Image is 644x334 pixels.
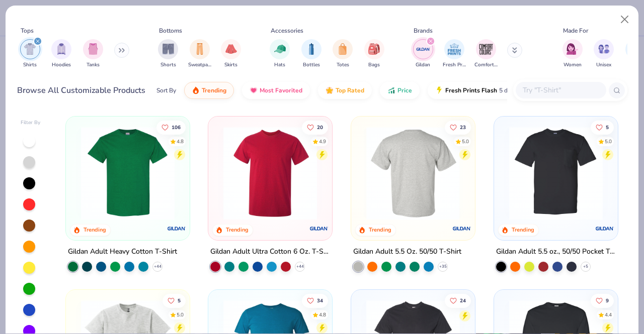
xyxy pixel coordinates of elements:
[270,39,290,69] button: filter button
[52,61,71,69] span: Hoodies
[210,246,330,258] div: Gildan Adult Ultra Cotton 6 Oz. T-Shirt
[17,84,145,96] div: Browse All Customizable Products
[188,39,211,69] div: filter for Sweatpants
[224,61,237,69] span: Skirts
[413,39,433,69] div: filter for Gildan
[24,43,36,55] img: Shirts Image
[83,39,103,69] div: filter for Tanks
[302,293,329,307] button: Like
[225,43,237,55] img: Skirts Image
[591,293,614,307] button: Like
[443,39,466,69] button: filter button
[319,138,327,145] div: 4.9
[333,39,353,69] button: filter button
[522,84,599,96] input: Try "T-Shirt"
[583,264,588,270] span: + 5
[496,246,616,258] div: Gildan Adult 5.5 oz., 50/50 Pocket T-Shirt
[319,311,327,318] div: 4.8
[221,39,241,69] div: filter for Skirts
[303,61,320,69] span: Bottles
[474,39,498,69] div: filter for Comfort Colors
[326,86,334,94] img: TopRated.gif
[474,39,498,69] button: filter button
[56,43,67,55] img: Hoodies Image
[591,120,614,134] button: Like
[194,43,205,55] img: Sweatpants Image
[615,10,634,29] button: Close
[563,26,588,35] div: Made For
[397,86,412,94] span: Price
[302,120,329,134] button: Like
[443,61,466,69] span: Fresh Prints
[478,42,494,57] img: Comfort Colors Image
[221,39,241,69] button: filter button
[416,42,431,57] img: Gildan Image
[88,43,99,55] img: Tanks Image
[414,26,433,35] div: Brands
[177,311,184,318] div: 5.0
[301,39,321,69] div: filter for Bottles
[271,26,303,35] div: Accessories
[51,39,71,69] button: filter button
[594,39,614,69] button: filter button
[23,61,37,69] span: Shirts
[177,138,184,145] div: 4.8
[474,61,498,69] span: Comfort Colors
[87,61,100,69] span: Tanks
[242,82,310,99] button: Most Favorited
[250,86,258,94] img: most_fav.gif
[368,61,380,69] span: Bags
[337,43,348,55] img: Totes Image
[163,43,174,55] img: Shorts Image
[156,120,186,134] button: Like
[188,61,211,69] span: Sweatpants
[51,39,71,69] div: filter for Hoodies
[20,39,40,69] button: filter button
[20,39,40,69] div: filter for Shirts
[260,86,302,94] span: Most Favorited
[380,82,420,99] button: Price
[368,43,379,55] img: Bags Image
[504,127,608,220] img: f5eec0e1-d4f5-4763-8e76-d25e830d2ec3
[172,125,181,130] span: 106
[21,119,41,127] div: Filter By
[562,39,583,69] button: filter button
[156,86,176,95] div: Sort By
[188,39,211,69] button: filter button
[416,61,430,69] span: Gildan
[353,246,461,258] div: Gildan Adult 5.5 Oz. 50/50 T-Shirt
[445,293,471,307] button: Like
[596,61,611,69] span: Unisex
[361,127,465,220] img: eb8a7d79-df70-4ae7-9864-15be3eca354a
[317,298,324,303] span: 34
[274,61,285,69] span: Hats
[160,61,176,69] span: Shorts
[364,39,384,69] div: filter for Bags
[460,125,466,130] span: 23
[445,120,471,134] button: Like
[21,26,34,35] div: Tops
[563,61,582,69] span: Women
[318,82,372,99] button: Top Rated
[567,43,578,55] img: Women Image
[178,298,181,303] span: 5
[594,39,614,69] div: filter for Unisex
[333,39,353,69] div: filter for Totes
[306,43,317,55] img: Bottles Image
[452,218,472,239] img: Gildan logo
[192,86,200,94] img: trending.gif
[605,311,612,318] div: 4.4
[153,264,161,270] span: + 44
[413,39,433,69] button: filter button
[184,82,234,99] button: Trending
[605,138,612,145] div: 5.0
[445,86,497,94] span: Fresh Prints Flash
[301,39,321,69] button: filter button
[202,86,226,94] span: Trending
[606,298,609,303] span: 9
[317,125,324,130] span: 20
[562,39,583,69] div: filter for Women
[163,293,186,307] button: Like
[158,39,178,69] div: filter for Shorts
[428,82,544,99] button: Fresh Prints Flash5 day delivery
